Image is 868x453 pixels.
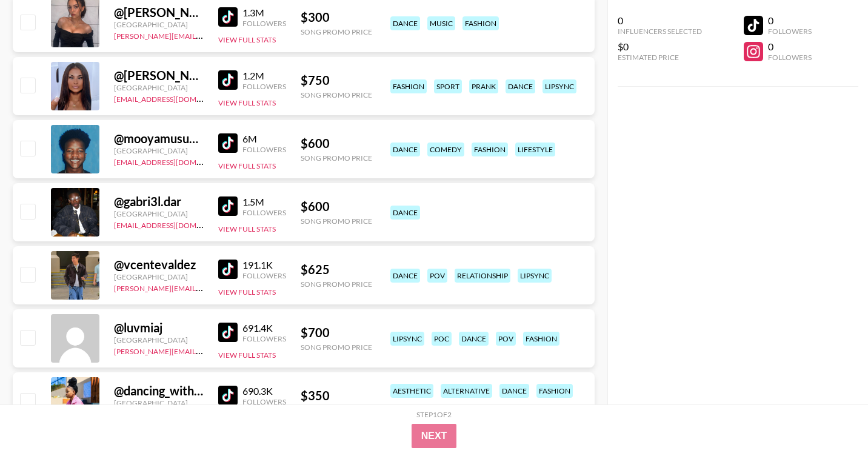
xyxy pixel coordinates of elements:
[469,79,498,93] div: prank
[518,269,552,283] div: lipsync
[114,209,204,218] div: [GEOGRAPHIC_DATA]
[441,384,492,398] div: alternative
[427,16,455,30] div: music
[242,145,286,154] div: Followers
[242,7,286,19] div: 1.3M
[114,398,204,408] div: [GEOGRAPHIC_DATA]
[618,53,702,62] div: Estimated Price
[114,272,204,281] div: [GEOGRAPHIC_DATA]
[390,143,420,156] div: dance
[218,70,238,90] img: TikTok
[114,5,204,20] div: @ [PERSON_NAME].lindstrm
[218,196,238,216] img: TikTok
[242,133,286,145] div: 6M
[218,133,238,153] img: TikTok
[114,131,204,146] div: @ mooyamusunga
[242,397,286,406] div: Followers
[499,384,529,398] div: dance
[301,216,372,226] div: Song Promo Price
[218,351,276,360] button: View Full Stats
[301,10,372,25] div: $ 300
[242,196,286,208] div: 1.5M
[427,143,464,156] div: comedy
[218,7,238,27] img: TikTok
[218,35,276,44] button: View Full Stats
[618,15,702,27] div: 0
[218,224,276,233] button: View Full Stats
[301,136,372,151] div: $ 600
[768,53,812,62] div: Followers
[218,287,276,297] button: View Full Stats
[114,146,204,155] div: [GEOGRAPHIC_DATA]
[542,79,576,93] div: lipsync
[390,269,420,283] div: dance
[301,153,372,163] div: Song Promo Price
[114,68,204,83] div: @ [PERSON_NAME]
[390,16,420,30] div: dance
[515,143,555,156] div: lifestyle
[242,271,286,280] div: Followers
[301,262,372,277] div: $ 625
[390,206,420,220] div: dance
[114,383,204,398] div: @ dancing_with_busisiwe1
[390,332,424,346] div: lipsync
[496,332,516,346] div: pov
[242,334,286,343] div: Followers
[412,424,457,448] button: Next
[218,386,238,405] img: TikTok
[242,385,286,397] div: 690.3K
[301,280,372,289] div: Song Promo Price
[218,260,238,279] img: TikTok
[390,384,433,398] div: aesthetic
[768,41,812,53] div: 0
[301,27,372,36] div: Song Promo Price
[242,208,286,217] div: Followers
[390,79,427,93] div: fashion
[301,199,372,214] div: $ 600
[242,322,286,334] div: 691.4K
[242,82,286,91] div: Followers
[455,269,510,283] div: relationship
[301,325,372,340] div: $ 700
[114,335,204,344] div: [GEOGRAPHIC_DATA]
[114,320,204,335] div: @ luvmiaj
[301,73,372,88] div: $ 750
[768,27,812,36] div: Followers
[114,92,236,104] a: [EMAIL_ADDRESS][DOMAIN_NAME]
[459,332,489,346] div: dance
[536,384,573,398] div: fashion
[427,269,447,283] div: pov
[462,16,499,30] div: fashion
[434,79,462,93] div: sport
[768,15,812,27] div: 0
[242,259,286,271] div: 191.1K
[114,20,204,29] div: [GEOGRAPHIC_DATA]
[218,98,276,107] button: View Full Stats
[506,79,535,93] div: dance
[114,83,204,92] div: [GEOGRAPHIC_DATA]
[523,332,559,346] div: fashion
[807,392,853,438] iframe: Drift Widget Chat Controller
[301,388,372,403] div: $ 350
[114,281,351,293] a: [PERSON_NAME][EMAIL_ADDRESS][PERSON_NAME][DOMAIN_NAME]
[618,27,702,36] div: Influencers Selected
[114,218,236,230] a: [EMAIL_ADDRESS][DOMAIN_NAME]
[301,90,372,99] div: Song Promo Price
[242,70,286,82] div: 1.2M
[242,19,286,28] div: Followers
[416,410,452,419] div: Step 1 of 2
[301,343,372,352] div: Song Promo Price
[114,344,293,356] a: [PERSON_NAME][EMAIL_ADDRESS][DOMAIN_NAME]
[472,143,508,156] div: fashion
[218,161,276,170] button: View Full Stats
[114,29,293,41] a: [PERSON_NAME][EMAIL_ADDRESS][DOMAIN_NAME]
[432,332,452,346] div: poc
[618,41,702,53] div: $0
[114,194,204,209] div: @ gabri3l.dar
[114,155,236,167] a: [EMAIL_ADDRESS][DOMAIN_NAME]
[114,257,204,272] div: @ vcentevaldez
[218,323,238,342] img: TikTok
